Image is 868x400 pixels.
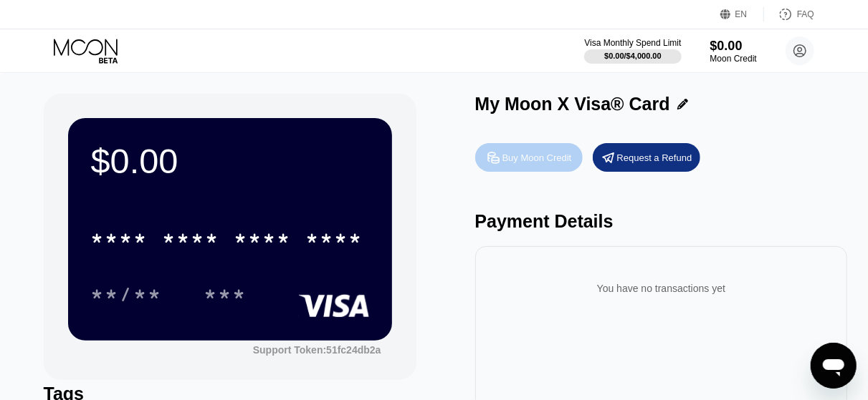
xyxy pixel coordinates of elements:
[710,54,757,64] div: Moon Credit
[764,7,814,21] div: FAQ
[811,343,857,389] iframe: Button to launch messaging window
[475,94,670,114] div: My Moon X Visa® Card
[710,39,757,64] div: $0.00Moon Credit
[720,7,764,21] div: EN
[584,38,681,48] div: Visa Monthly Spend Limit
[604,52,662,60] div: $0.00 / $4,000.00
[797,9,814,19] div: FAQ
[475,211,848,232] div: Payment Details
[91,141,369,181] div: $0.00
[487,268,836,308] div: You have no transactions yet
[253,344,381,356] div: Support Token:51fc24db2a
[253,344,381,356] div: Support Token: 51fc24db2a
[617,152,692,164] div: Request a Refund
[584,38,681,64] div: Visa Monthly Spend Limit$0.00/$4,000.00
[502,152,572,164] div: Buy Moon Credit
[593,143,700,172] div: Request a Refund
[735,9,748,19] div: EN
[475,143,583,172] div: Buy Moon Credit
[710,39,757,54] div: $0.00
